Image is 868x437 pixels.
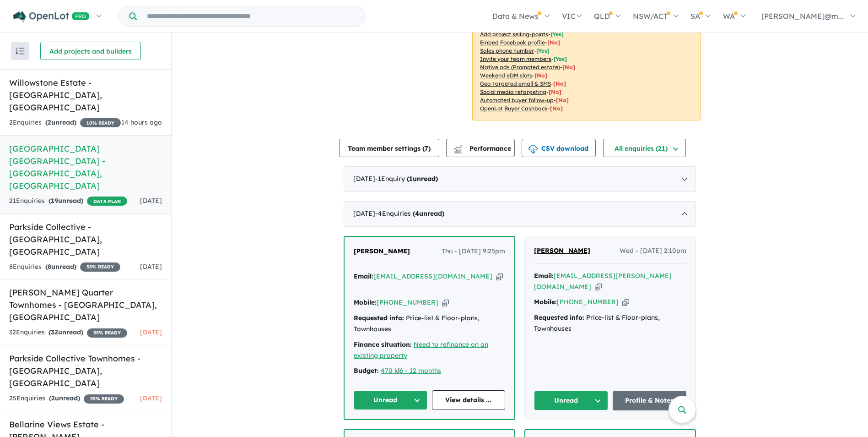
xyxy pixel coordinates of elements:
img: download icon [528,145,538,154]
button: Copy [442,298,449,307]
span: [ Yes ] [554,55,567,62]
div: 8 Enquir ies [9,262,120,273]
u: Add project selling-points [480,31,548,38]
span: Thu - [DATE] 9:25pm [442,246,505,257]
button: All enquiries (21) [603,139,686,157]
u: Automated buyer follow-up [480,97,554,104]
span: [ Yes ] [550,31,564,38]
img: line-chart.svg [454,145,462,150]
span: [No] [562,64,575,71]
strong: Finance situation: [354,340,412,349]
img: Openlot PRO Logo White [13,11,90,22]
strong: Mobile: [534,298,557,306]
strong: Budget: [354,366,379,375]
a: [PERSON_NAME] [534,246,590,257]
span: [PERSON_NAME]@m... [761,11,844,21]
span: - 1 Enquir y [375,175,438,183]
h5: [GEOGRAPHIC_DATA] [GEOGRAPHIC_DATA] - [GEOGRAPHIC_DATA] , [GEOGRAPHIC_DATA] [9,142,162,192]
a: [EMAIL_ADDRESS][DOMAIN_NAME] [373,272,492,280]
span: [ Yes ] [536,47,550,54]
a: [PHONE_NUMBER] [557,298,619,306]
div: [DATE] [344,201,696,227]
img: sort.svg [16,48,25,55]
span: Wed - [DATE] 2:10pm [620,246,686,257]
u: Geo-targeted email & SMS [480,80,551,87]
u: Social media retargeting [480,88,546,95]
span: [DATE] [140,328,162,336]
strong: Email: [534,272,554,280]
span: [No] [553,80,566,87]
span: [No] [549,88,561,95]
u: Sales phone number [480,47,534,54]
button: Copy [595,282,602,292]
span: 2 [48,118,51,126]
a: [PHONE_NUMBER] [377,298,438,306]
a: [EMAIL_ADDRESS][PERSON_NAME][DOMAIN_NAME] [534,272,672,291]
span: [PERSON_NAME] [354,247,410,255]
span: [No] [534,72,547,79]
button: Add projects and builders [40,42,141,60]
div: Price-list & Floor-plans, Townhouses [354,313,505,335]
span: [No] [556,97,569,104]
button: CSV download [522,139,596,157]
a: 470 k [381,366,398,375]
h5: Willowstone Estate - [GEOGRAPHIC_DATA] , [GEOGRAPHIC_DATA] [9,76,162,114]
div: Price-list & Floor-plans, Townhouses [534,312,686,334]
span: [DATE] [140,197,162,205]
strong: Mobile: [354,298,377,306]
u: Native ads (Promoted estate) [480,64,560,71]
input: Try estate name, suburb, builder or developer [139,6,363,26]
span: 4 [415,209,419,218]
button: Performance [446,139,515,157]
u: OpenLot Buyer Cashback [480,105,548,112]
a: [PERSON_NAME] [354,246,410,257]
h5: [PERSON_NAME] Quarter Townhomes - [GEOGRAPHIC_DATA] , [GEOGRAPHIC_DATA] [9,286,162,323]
button: Team member settings (7) [339,139,439,157]
u: Weekend eDM slots [480,72,532,79]
u: Invite your team members [480,55,551,62]
span: 10 % READY [80,118,121,127]
span: 1 [409,175,413,183]
img: bar-chart.svg [453,147,463,153]
div: | [354,366,505,377]
button: Copy [496,272,503,281]
a: View details ... [432,390,506,410]
strong: ( unread) [49,197,83,205]
div: 2 Enquir ies [9,117,121,128]
span: [DATE] [140,394,162,402]
div: 21 Enquir ies [9,196,127,207]
strong: ( unread) [49,328,83,336]
span: [ No ] [547,39,560,46]
span: [DATE] [140,262,162,271]
span: [PERSON_NAME] [534,246,590,255]
span: 8 [48,262,51,271]
span: 32 [51,328,58,336]
strong: Requested info: [534,313,584,322]
strong: Email: [354,272,373,280]
span: 35 % READY [80,262,120,272]
span: 19 [51,197,58,205]
u: Embed Facebook profile [480,39,545,46]
span: 35 % READY [87,328,127,338]
h5: Parkside Collective - [GEOGRAPHIC_DATA] , [GEOGRAPHIC_DATA] [9,221,162,258]
strong: ( unread) [45,118,76,126]
span: Performance [455,144,511,153]
span: - 4 Enquir ies [375,209,444,218]
span: 35 % READY [84,394,124,404]
span: 7 [425,144,428,153]
button: Copy [622,297,629,307]
a: 6 - 12 months [399,366,441,375]
strong: ( unread) [413,209,444,218]
a: Profile & Notes [613,391,687,410]
div: 25 Enquir ies [9,393,124,404]
span: 2 [51,394,55,402]
strong: Requested info: [354,314,404,322]
div: [DATE] [344,166,696,192]
strong: ( unread) [407,175,438,183]
button: Unread [534,391,608,410]
span: [No] [550,105,563,112]
strong: ( unread) [49,394,80,402]
a: Need to refinance on an existing property [354,340,488,360]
